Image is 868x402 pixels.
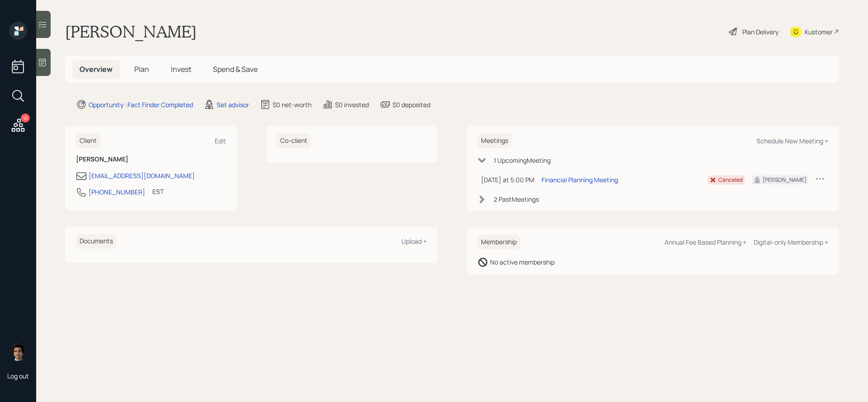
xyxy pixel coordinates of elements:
h1: [PERSON_NAME] [65,22,197,42]
h6: Co-client [277,133,311,148]
div: [EMAIL_ADDRESS][DOMAIN_NAME] [89,171,195,180]
div: Set advisor [217,100,249,109]
div: EST [152,187,164,196]
div: Annual Fee Based Planning + [665,238,746,246]
div: [PERSON_NAME] [763,176,807,184]
div: [PHONE_NUMBER] [89,187,145,197]
img: harrison-schaefer-headshot-2.png [9,343,27,361]
div: Canceled [718,176,743,184]
div: Schedule New Meeting + [756,137,828,145]
div: Plan Delivery [742,27,778,37]
h6: Documents [76,234,117,249]
h6: Client [76,133,100,148]
span: Invest [171,64,191,74]
div: $0 invested [335,100,369,109]
div: $0 deposited [392,100,430,109]
div: Financial Planning Meeting [542,175,618,184]
div: $0 net-worth [273,100,311,109]
span: Spend & Save [213,64,258,74]
h6: Meetings [477,133,512,148]
h6: [PERSON_NAME] [76,156,226,163]
span: Overview [80,64,113,74]
div: No active membership [490,257,555,267]
div: 1 Upcoming Meeting [494,156,551,165]
div: Digital-only Membership + [754,238,828,246]
h6: Membership [477,235,520,250]
div: [DATE] at 5:00 PM [481,175,534,184]
div: Edit [215,137,226,145]
div: Opportunity · Fact Finder Completed [89,100,193,109]
div: Upload + [401,237,427,246]
div: 2 Past Meeting s [494,194,539,204]
div: Log out [7,372,29,380]
div: 10 [21,114,30,123]
div: Kustomer [805,27,833,37]
span: Plan [134,64,149,74]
